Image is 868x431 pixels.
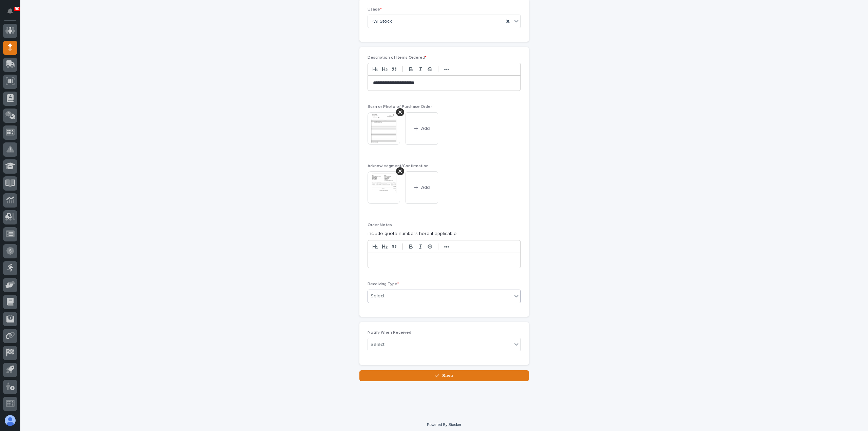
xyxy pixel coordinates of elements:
span: Add [421,184,430,191]
strong: ••• [444,67,449,72]
span: PWI Stock [371,18,392,25]
p: 90 [15,6,19,11]
span: Receiving Type [368,282,399,286]
span: Add [421,125,430,132]
p: include quote numbers here if applicable [368,230,521,237]
button: ••• [442,242,451,251]
a: Powered By Stacker [427,423,461,427]
button: Add [406,112,438,145]
span: Scan or Photo of Purchase Order [368,105,432,109]
button: Save [359,370,529,381]
span: Description of Items Ordered [368,56,427,60]
button: ••• [442,65,451,73]
div: Notifications90 [8,8,17,19]
div: Select... [371,341,388,348]
span: Order Notes [368,223,392,227]
span: Usage [368,7,382,12]
button: Notifications [3,4,17,18]
span: Acknowledgment/Confirmation [368,164,429,168]
span: Notify When Received [368,331,411,335]
strong: ••• [444,244,449,250]
span: Save [442,373,453,379]
button: users-avatar [3,413,17,428]
div: Select... [371,293,388,300]
button: Add [406,171,438,204]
